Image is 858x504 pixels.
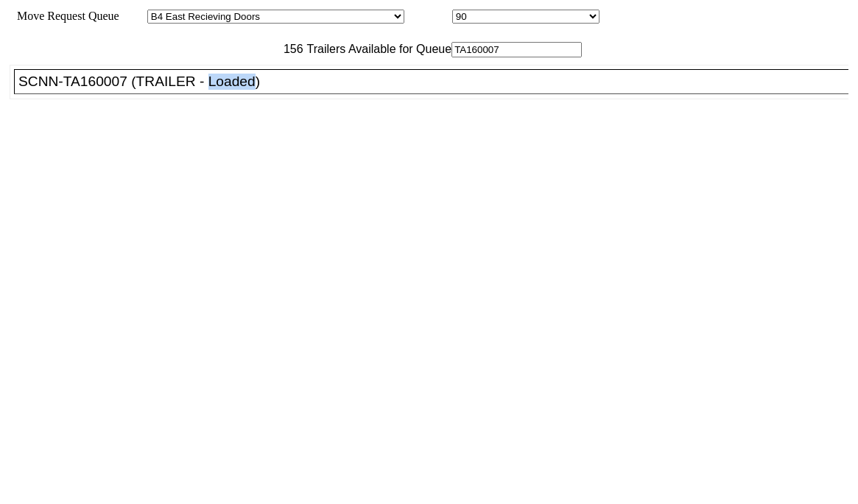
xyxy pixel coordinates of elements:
input: Filter Available Trailers [451,42,582,57]
span: Trailers Available for Queue [303,43,452,55]
span: Move Request Queue [10,10,119,22]
div: SCNN-TA160007 (TRAILER - Loaded) [18,74,857,90]
span: Area [122,10,144,22]
span: Location [407,10,449,22]
span: 156 [276,43,303,55]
